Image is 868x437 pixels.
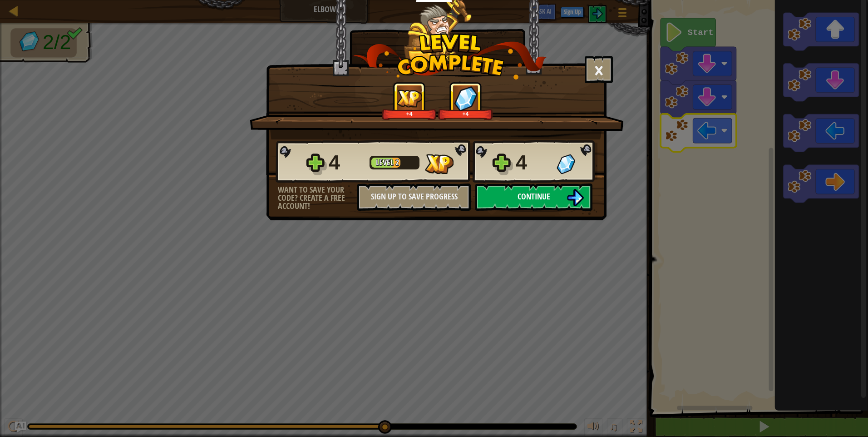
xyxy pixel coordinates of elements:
div: Want to save your code? Create a free account! [278,186,357,210]
button: Continue [475,184,592,211]
img: Continue [567,189,584,206]
span: Continue [518,191,550,202]
button: × [585,56,613,83]
img: Gems Gained [557,154,575,174]
span: Level [376,157,395,168]
img: Gems Gained [454,86,478,111]
img: XP Gained [425,154,454,174]
div: +4 [384,110,435,117]
div: 4 [329,148,364,177]
div: 4 [516,148,551,177]
button: Sign Up to Save Progress [357,184,471,211]
img: level_complete.png [352,34,547,79]
div: +4 [440,110,491,117]
span: 2 [395,157,399,168]
img: XP Gained [397,89,422,107]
